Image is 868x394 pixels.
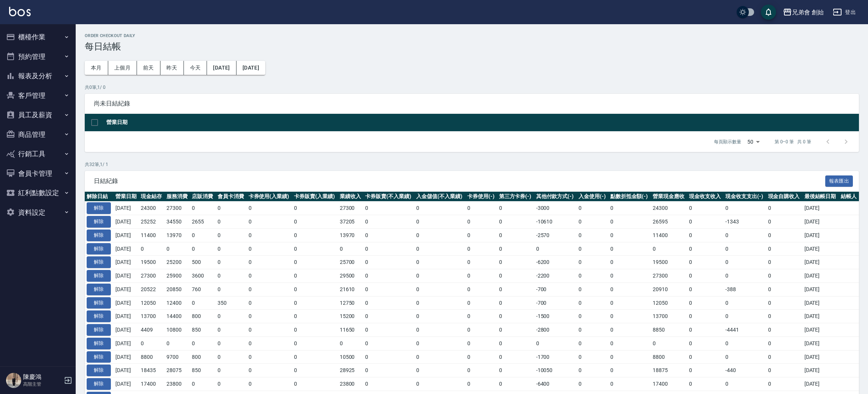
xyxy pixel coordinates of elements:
[465,228,497,242] td: 0
[114,282,139,296] td: [DATE]
[114,269,139,283] td: [DATE]
[687,192,723,202] th: 現金收支收入
[338,215,363,229] td: 37205
[87,351,111,363] button: 解除
[292,296,338,310] td: 0
[414,337,465,350] td: 0
[207,61,236,75] button: [DATE]
[363,296,414,310] td: 0
[608,256,651,269] td: 0
[114,310,139,323] td: [DATE]
[139,310,164,323] td: 13700
[139,282,164,296] td: 20522
[137,61,160,75] button: 前天
[190,310,215,323] td: 800
[363,310,414,323] td: 0
[3,144,73,164] button: 行銷工具
[87,365,111,376] button: 解除
[3,66,73,86] button: 報表及分析
[497,242,534,256] td: 0
[687,242,723,256] td: 0
[338,310,363,323] td: 15200
[651,256,687,269] td: 19500
[497,282,534,296] td: 0
[465,215,497,229] td: 0
[465,337,497,350] td: 0
[414,202,465,215] td: 0
[338,256,363,269] td: 25700
[766,337,803,350] td: 0
[766,269,803,283] td: 0
[766,296,803,310] td: 0
[465,202,497,215] td: 0
[165,256,190,269] td: 25200
[803,256,839,269] td: [DATE]
[651,269,687,283] td: 27300
[803,269,839,283] td: [DATE]
[803,323,839,337] td: [DATE]
[139,350,164,364] td: 8800
[577,323,608,337] td: 0
[687,310,723,323] td: 0
[216,192,247,202] th: 會員卡消費
[803,215,839,229] td: [DATE]
[190,337,215,350] td: 0
[687,256,723,269] td: 0
[465,323,497,337] td: 0
[465,192,497,202] th: 卡券使用(-)
[608,282,651,296] td: 0
[165,350,190,364] td: 9700
[139,296,164,310] td: 12050
[9,7,31,16] img: Logo
[236,61,265,75] button: [DATE]
[534,202,577,215] td: -3000
[775,138,811,145] p: 第 0–0 筆 共 0 筆
[608,337,651,350] td: 0
[687,269,723,283] td: 0
[6,373,21,388] img: Person
[3,86,73,105] button: 客戶管理
[651,202,687,215] td: 24300
[465,282,497,296] td: 0
[687,296,723,310] td: 0
[414,310,465,323] td: 0
[534,296,577,310] td: -700
[190,228,215,242] td: 0
[190,282,215,296] td: 760
[766,323,803,337] td: 0
[338,228,363,242] td: 13970
[687,323,723,337] td: 0
[114,256,139,269] td: [DATE]
[165,310,190,323] td: 14400
[216,215,247,229] td: 0
[338,323,363,337] td: 11650
[497,202,534,215] td: 0
[87,256,111,268] button: 解除
[165,296,190,310] td: 12400
[608,192,651,202] th: 點數折抵金額(-)
[363,323,414,337] td: 0
[803,310,839,323] td: [DATE]
[114,202,139,215] td: [DATE]
[825,177,853,184] a: 報表匯出
[190,323,215,337] td: 850
[247,242,292,256] td: 0
[534,215,577,229] td: -10610
[23,381,62,388] p: 高階主管
[85,84,859,91] p: 共 0 筆, 1 / 0
[139,202,164,215] td: 24300
[3,183,73,203] button: 紅利點數設定
[465,256,497,269] td: 0
[414,269,465,283] td: 0
[497,192,534,202] th: 第三方卡券(-)
[3,27,73,47] button: 櫃檯作業
[338,242,363,256] td: 0
[465,242,497,256] td: 0
[160,61,184,75] button: 昨天
[114,337,139,350] td: [DATE]
[292,228,338,242] td: 0
[85,41,859,52] h3: 每日結帳
[247,192,292,202] th: 卡券使用(入業績)
[577,228,608,242] td: 0
[87,270,111,282] button: 解除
